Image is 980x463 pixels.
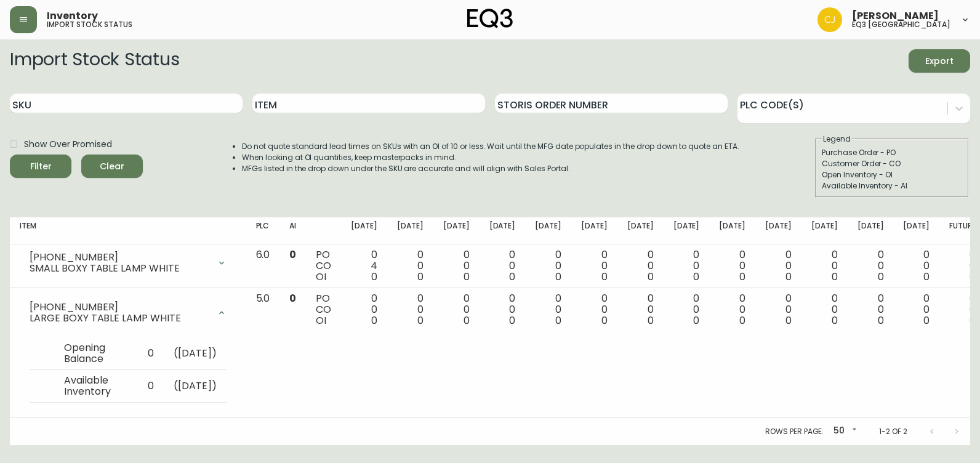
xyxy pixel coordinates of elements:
[316,249,331,283] div: PO CO
[417,313,424,328] span: 0
[822,158,962,169] div: Customer Order - CO
[627,293,654,326] div: 0 0
[581,293,608,326] div: 0 0
[54,369,138,402] td: Available Inventory
[601,313,608,328] span: 0
[535,249,561,283] div: 0 0
[417,270,424,284] span: 0
[397,249,424,283] div: 0 0
[30,313,209,324] div: LARGE BOXY TABLE LAMP WHITE
[903,249,930,283] div: 0 0
[571,217,617,244] th: [DATE]
[923,313,930,328] span: 0
[555,313,561,328] span: 0
[316,313,326,328] span: OI
[138,337,164,370] td: 0
[822,134,852,145] legend: Legend
[648,313,654,328] span: 0
[765,426,824,437] p: Rows per page:
[20,249,236,276] div: [PHONE_NUMBER]SMALL BOXY TABLE LAMP WHITE
[164,337,227,370] td: ( [DATE] )
[852,11,939,21] span: [PERSON_NAME]
[489,249,516,283] div: 0 0
[289,291,296,305] span: 0
[785,270,792,284] span: 0
[341,217,387,244] th: [DATE]
[351,249,377,283] div: 0 4
[480,217,526,244] th: [DATE]
[289,248,296,262] span: 0
[719,249,745,283] div: 0 0
[601,270,608,284] span: 0
[832,270,838,284] span: 0
[467,9,513,28] img: logo
[719,293,745,326] div: 0 0
[371,270,377,284] span: 0
[755,217,801,244] th: [DATE]
[351,293,377,326] div: 0 0
[246,217,280,244] th: PLC
[857,249,884,283] div: 0 0
[387,217,433,244] th: [DATE]
[443,293,470,326] div: 0 0
[509,313,515,328] span: 0
[316,293,331,326] div: PO CO
[949,293,976,326] div: 0 0
[673,293,700,326] div: 0 0
[464,313,470,328] span: 0
[555,270,561,284] span: 0
[535,293,561,326] div: 0 0
[709,217,755,244] th: [DATE]
[673,249,700,283] div: 0 0
[24,138,112,151] span: Show Over Promised
[832,313,838,328] span: 0
[10,217,246,244] th: Item
[54,337,138,370] td: Opening Balance
[829,421,859,441] div: 50
[949,249,976,283] div: 0 0
[648,270,654,284] span: 0
[627,249,654,283] div: 0 0
[909,49,970,73] button: Export
[801,217,848,244] th: [DATE]
[47,21,132,28] h5: import stock status
[242,163,739,174] li: MFGs listed in the drop down under the SKU are accurate and will align with Sales Portal.
[811,249,838,283] div: 0 0
[878,313,884,328] span: 0
[91,159,133,174] span: Clear
[138,369,164,402] td: 0
[822,180,962,191] div: Available Inventory - AI
[879,426,907,437] p: 1-2 of 2
[509,270,515,284] span: 0
[20,293,236,332] div: [PHONE_NUMBER]LARGE BOXY TABLE LAMP WHITE
[30,252,209,263] div: [PHONE_NUMBER]
[739,270,745,284] span: 0
[10,49,179,73] h2: Import Stock Status
[371,313,377,328] span: 0
[970,270,976,284] span: 0
[316,270,326,284] span: OI
[30,302,209,313] div: [PHONE_NUMBER]
[811,293,838,326] div: 0 0
[693,313,699,328] span: 0
[30,263,209,274] div: SMALL BOXY TABLE LAMP WHITE
[765,249,792,283] div: 0 0
[693,270,699,284] span: 0
[822,147,962,158] div: Purchase Order - PO
[664,217,710,244] th: [DATE]
[525,217,571,244] th: [DATE]
[852,21,950,28] h5: eq3 [GEOGRAPHIC_DATA]
[848,217,894,244] th: [DATE]
[878,270,884,284] span: 0
[489,293,516,326] div: 0 0
[242,152,739,163] li: When looking at OI quantities, keep masterpacks in mind.
[903,293,930,326] div: 0 0
[397,293,424,326] div: 0 0
[433,217,480,244] th: [DATE]
[765,293,792,326] div: 0 0
[464,270,470,284] span: 0
[246,244,280,288] td: 6.0
[857,293,884,326] div: 0 0
[893,217,939,244] th: [DATE]
[242,141,739,152] li: Do not quote standard lead times on SKUs with an OI of 10 or less. Wait until the MFG date popula...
